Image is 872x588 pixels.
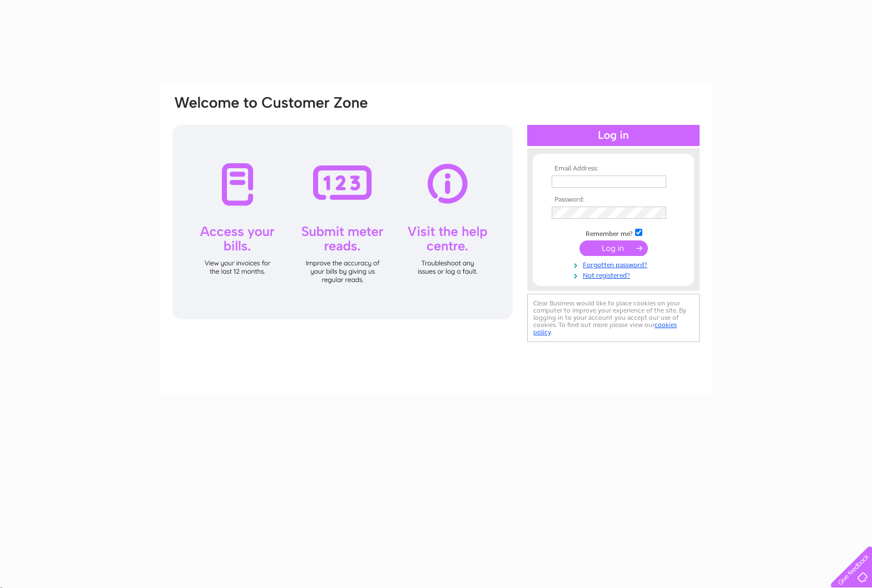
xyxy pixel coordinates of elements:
th: Email Address: [549,165,678,173]
a: cookies policy [533,321,677,336]
th: Password: [549,196,678,204]
a: Forgotten password? [552,259,678,269]
a: Not registered? [552,269,678,280]
div: Clear Business would like to place cookies on your computer to improve your experience of the sit... [527,294,700,342]
input: Submit [579,240,648,256]
td: Remember me? [549,227,678,238]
